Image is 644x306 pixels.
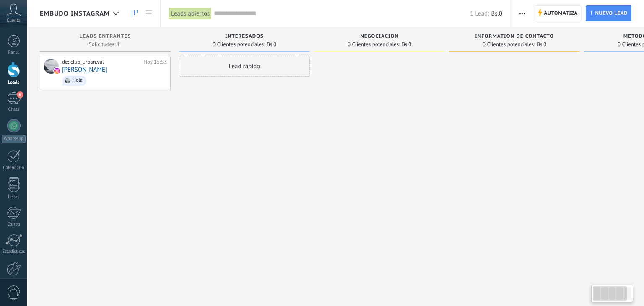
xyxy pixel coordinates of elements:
a: Automatiza [534,5,582,21]
span: Solicitudes: 1 [89,42,120,47]
div: Hola [73,78,83,83]
div: Calendario [2,165,26,171]
img: instagram.svg [54,68,60,74]
div: Estadísticas [2,249,26,254]
a: [PERSON_NAME] [62,66,107,73]
div: Correo [2,222,26,227]
div: Listas [2,194,26,200]
div: Leads abiertos [169,8,212,20]
span: Nuevo lead [595,6,628,21]
span: 1 Lead: [470,10,489,18]
span: Leads Entrantes [80,34,131,39]
span: 0 Clientes potenciales: [483,42,535,47]
span: 6 [17,91,23,98]
span: Automatiza [544,6,578,21]
div: Panel [2,50,26,55]
div: information de contacto [453,34,576,41]
div: Leads [2,80,26,86]
div: INTERESADOS [183,34,306,41]
span: EMBUDO INSTAGRAM [40,10,110,18]
div: Chats [2,107,26,112]
div: Lead rápido [179,56,310,77]
div: Hoy 15:53 [143,59,167,65]
a: Nuevo lead [586,5,631,21]
div: Emerson Monsefu [44,59,59,74]
div: de: club_urban.val [62,59,140,65]
span: Negociación [360,34,399,39]
div: WhatsApp [2,135,26,143]
span: information de contacto [475,34,554,39]
span: Bs.0 [491,10,502,18]
span: Bs.0 [537,42,546,47]
span: Bs.0 [267,42,276,47]
span: 0 Clientes potenciales: [213,42,265,47]
div: Negociación [318,34,441,41]
div: Leads Entrantes [44,34,166,41]
span: INTERESADOS [225,34,264,39]
span: Bs.0 [402,42,411,47]
span: Cuenta [7,18,21,23]
span: 0 Clientes potenciales: [348,42,400,47]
